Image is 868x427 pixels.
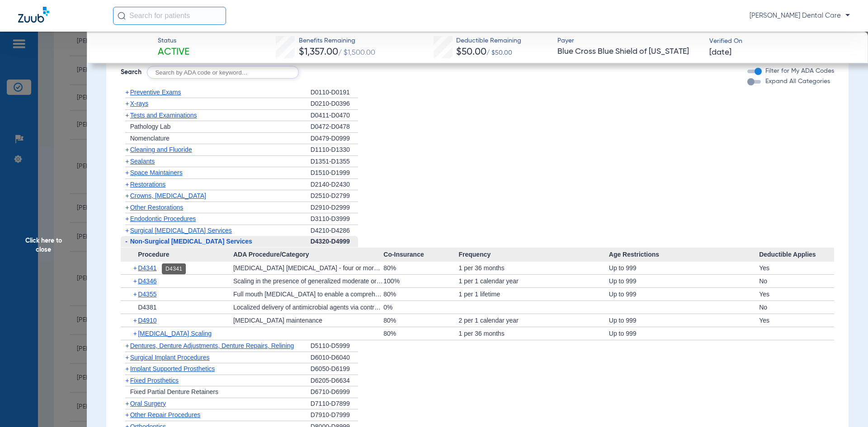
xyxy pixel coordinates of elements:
[125,400,129,407] span: +
[125,342,129,349] span: +
[609,248,759,262] span: Age Restrictions
[759,275,834,287] div: No
[18,7,49,23] img: Zuub Logo
[125,146,129,153] span: +
[125,100,129,107] span: +
[125,354,129,361] span: +
[759,262,834,274] div: Yes
[233,301,383,314] div: Localized delivery of antimicrobial agents via controlled release vehicle into diseased crevicula...
[709,47,731,58] span: [DATE]
[609,314,759,327] div: Up to 999
[383,248,458,262] span: Co-Insurance
[458,248,609,262] span: Frequency
[311,352,358,364] div: D6010-D6040
[311,213,358,225] div: D3110-D3999
[125,215,129,222] span: +
[113,7,226,25] input: Search for patients
[130,354,210,361] span: Surgical Implant Procedures
[125,192,129,199] span: +
[233,262,383,274] div: [MEDICAL_DATA] [MEDICAL_DATA] - four or more teeth per quadrant
[311,167,358,179] div: D1510-D1999
[125,158,129,165] span: +
[557,46,702,57] span: Blue Cross Blue Shield of [US_STATE]
[130,181,166,188] span: Restorations
[759,301,834,314] div: No
[709,37,854,46] span: Verified On
[158,36,189,46] span: Status
[823,384,868,427] div: Chat Widget
[130,146,192,153] span: Cleaning and Fluoride
[311,144,358,156] div: D1110-D1330
[383,314,458,327] div: 80%
[162,263,186,274] div: D4341
[311,190,358,202] div: D2510-D2799
[311,340,358,352] div: D5110-D5999
[130,100,148,107] span: X-rays
[609,275,759,287] div: Up to 999
[456,36,521,46] span: Deductible Remaining
[121,68,142,77] span: Search
[138,304,156,311] span: D4381
[121,248,233,262] span: Procedure
[125,411,129,418] span: +
[125,365,129,372] span: +
[133,327,138,340] span: +
[311,156,358,168] div: D1351-D1355
[750,11,850,20] span: [PERSON_NAME] Dental Care
[338,49,375,56] span: / $1,500.00
[130,377,179,384] span: Fixed Prosthetics
[125,238,127,245] span: -
[383,301,458,314] div: 0%
[233,248,383,262] span: ADA Procedure/Category
[133,314,138,327] span: +
[133,275,138,287] span: +
[299,47,338,57] span: $1,357.00
[130,342,294,349] span: Dentures, Denture Adjustments, Denture Repairs, Relining
[311,225,358,236] div: D4210-D4286
[130,158,155,165] span: Sealants
[125,89,129,96] span: +
[458,275,609,287] div: 1 per 1 calendar year
[130,238,252,245] span: Non-Surgical [MEDICAL_DATA] Services
[138,264,156,272] span: D4341
[458,288,609,300] div: 1 per 1 lifetime
[125,169,129,176] span: +
[764,66,834,76] label: Filter for My ADA Codes
[609,327,759,340] div: Up to 999
[299,36,375,46] span: Benefits Remaining
[138,330,212,337] span: [MEDICAL_DATA] Scaling
[759,314,834,327] div: Yes
[125,112,129,119] span: +
[233,275,383,287] div: Scaling in the presence of generalized moderate or severe gingival inflammation - full mouth
[311,179,358,191] div: D2140-D2430
[133,288,138,300] span: +
[125,377,129,384] span: +
[130,388,218,395] span: Fixed Partial Denture Retainers
[759,248,834,262] span: Deductible Applies
[125,227,129,234] span: +
[759,288,834,300] div: Yes
[311,87,358,99] div: D0110-D0191
[138,317,156,324] span: D4910
[458,314,609,327] div: 2 per 1 calendar year
[138,277,156,285] span: D4346
[609,288,759,300] div: Up to 999
[147,66,299,79] input: Search by ADA code or keyword…
[383,262,458,274] div: 80%
[311,409,358,421] div: D7910-D7999
[158,46,189,59] span: Active
[311,236,358,248] div: D4320-D4999
[486,50,512,56] span: / $50.00
[130,215,196,222] span: Endodontic Procedures
[125,204,129,211] span: +
[138,291,156,298] span: D4355
[130,365,215,372] span: Implant Supported Prosthetics
[118,12,126,20] img: Search Icon
[311,110,358,122] div: D0411-D0470
[130,123,171,130] span: Pathology Lab
[130,204,184,211] span: Other Restorations
[311,375,358,387] div: D6205-D6634
[233,288,383,300] div: Full mouth [MEDICAL_DATA] to enable a comprehensive evaluation and diagnosis on a subsequent visit
[383,275,458,287] div: 100%
[557,36,702,46] span: Payer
